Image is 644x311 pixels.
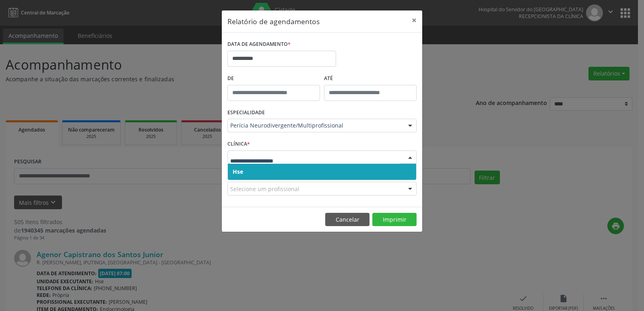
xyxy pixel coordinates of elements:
[233,168,243,175] span: Hse
[227,38,291,51] label: DATA DE AGENDAMENTO
[227,107,265,119] label: ESPECIALIDADE
[230,185,299,193] span: Selecione um profissional
[325,213,369,227] button: Cancelar
[227,138,250,150] label: CLÍNICA
[372,213,417,227] button: Imprimir
[227,16,320,27] h5: Relatório de agendamentos
[230,122,400,130] span: Perícia Neurodivergente/Multiprofissional
[324,72,417,85] label: ATÉ
[406,10,422,30] button: Close
[227,72,320,85] label: De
